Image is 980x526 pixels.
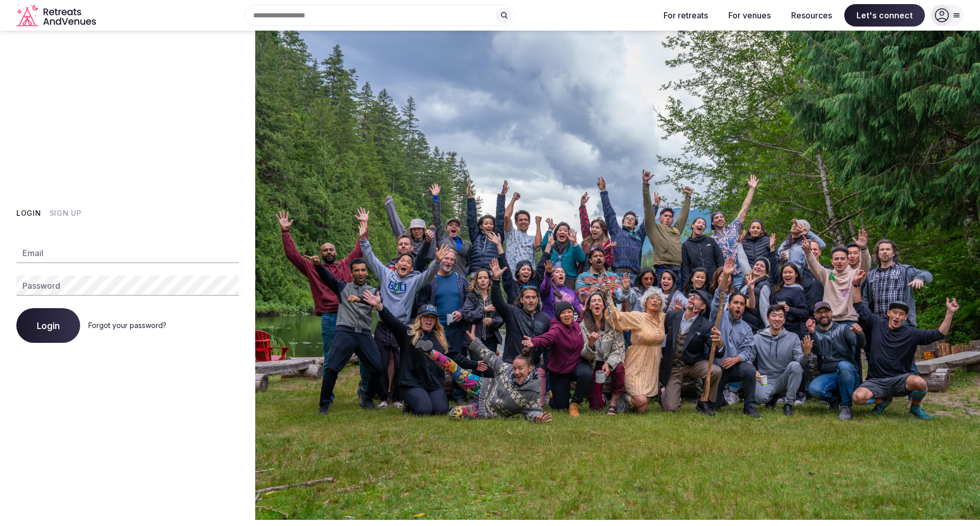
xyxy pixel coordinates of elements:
[844,4,925,27] span: Let's connect
[783,4,840,27] button: Resources
[720,4,779,27] button: For venues
[37,320,60,331] span: Login
[655,4,716,27] button: For retreats
[255,31,980,520] img: My Account Background
[16,4,98,27] a: Visit the homepage
[88,321,166,330] a: Forgot your password?
[16,4,98,27] svg: Retreats and Venues company logo
[16,208,41,218] button: Login
[16,308,80,343] button: Login
[50,208,82,218] button: Sign Up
